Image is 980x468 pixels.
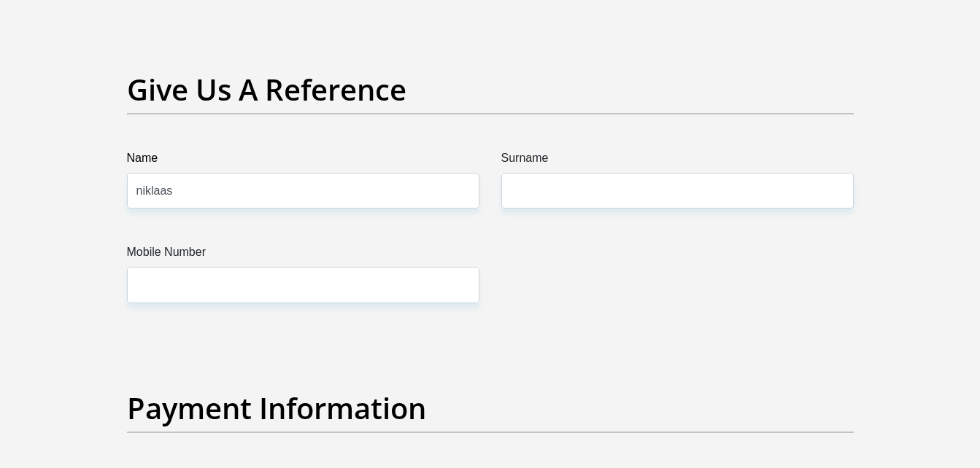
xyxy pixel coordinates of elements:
h2: Payment Information [127,391,854,426]
label: Surname [501,149,854,173]
input: Surname [501,173,854,208]
input: Name [127,173,479,208]
label: Mobile Number [127,243,479,267]
label: Name [127,149,479,173]
h2: Give Us A Reference [127,72,854,107]
input: Mobile Number [127,267,479,303]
